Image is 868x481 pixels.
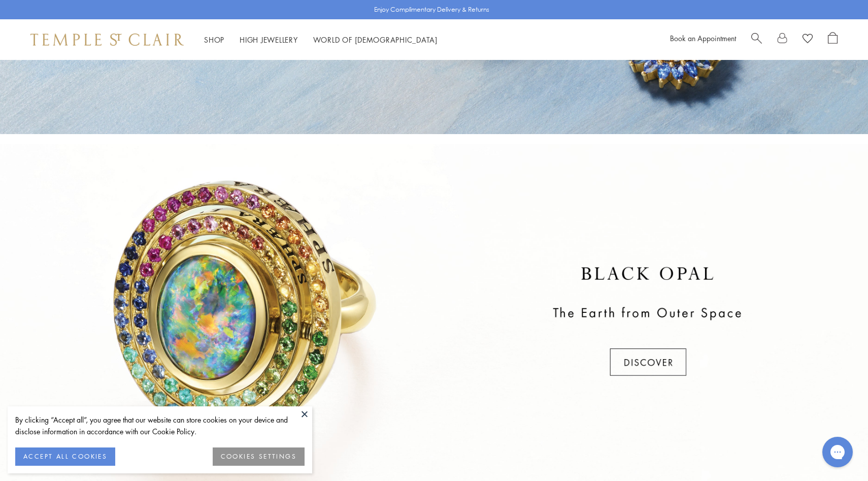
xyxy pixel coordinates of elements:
[817,433,858,471] iframe: Gorgias live chat messenger
[213,447,305,466] button: COOKIES SETTINGS
[313,35,438,45] a: World of [DEMOGRAPHIC_DATA]World of [DEMOGRAPHIC_DATA]
[30,34,184,46] img: Temple St. Clair
[803,32,813,47] a: View Wishlist
[15,414,305,437] div: By clicking “Accept all”, you agree that our website can store cookies on your device and disclos...
[204,34,438,46] nav: Main navigation
[240,35,298,45] a: High JewelleryHigh Jewellery
[204,35,224,45] a: ShopShop
[670,33,736,43] a: Book an Appointment
[15,447,115,466] button: ACCEPT ALL COOKIES
[751,32,762,47] a: Search
[828,32,838,47] a: Open Shopping Bag
[374,5,489,15] p: Enjoy Complimentary Delivery & Returns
